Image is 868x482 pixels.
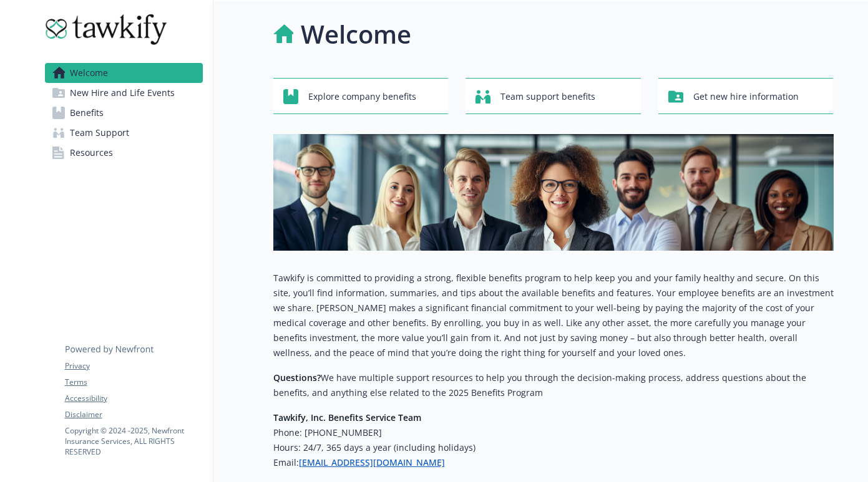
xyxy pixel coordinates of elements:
[273,412,421,423] strong: Tawkify, Inc. Benefits Service Team
[65,393,202,404] a: Accessibility
[273,425,834,440] h6: Phone: [PHONE_NUMBER]
[273,78,449,114] button: Explore company benefits
[658,78,834,114] button: Get new hire information
[273,440,834,455] h6: Hours: 24/7, 365 days a year (including holidays)​
[70,83,175,103] span: New Hire and Life Events
[65,360,202,372] a: Privacy
[45,123,203,143] a: Team Support
[273,455,834,470] h6: Email:
[65,409,202,420] a: Disclaimer
[301,16,411,53] h1: Welcome
[273,134,834,251] img: overview page banner
[500,85,595,108] span: Team support benefits
[45,63,203,83] a: Welcome
[45,83,203,103] a: New Hire and Life Events
[299,456,445,468] a: [EMAIL_ADDRESS][DOMAIN_NAME]
[70,143,113,163] span: Resources
[45,103,203,123] a: Benefits
[273,271,834,360] p: Tawkify is committed to providing a strong, flexible benefits program to help keep you and your f...
[65,377,202,388] a: Terms
[65,425,202,457] p: Copyright © 2024 - 2025 , Newfront Insurance Services, ALL RIGHTS RESERVED
[466,78,641,114] button: Team support benefits
[70,123,129,143] span: Team Support
[70,103,104,123] span: Benefits
[273,372,321,383] strong: Questions?
[308,85,416,108] span: Explore company benefits
[70,63,108,83] span: Welcome
[45,143,203,163] a: Resources
[273,370,834,400] p: We have multiple support resources to help you through the decision-making process, address quest...
[693,85,799,108] span: Get new hire information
